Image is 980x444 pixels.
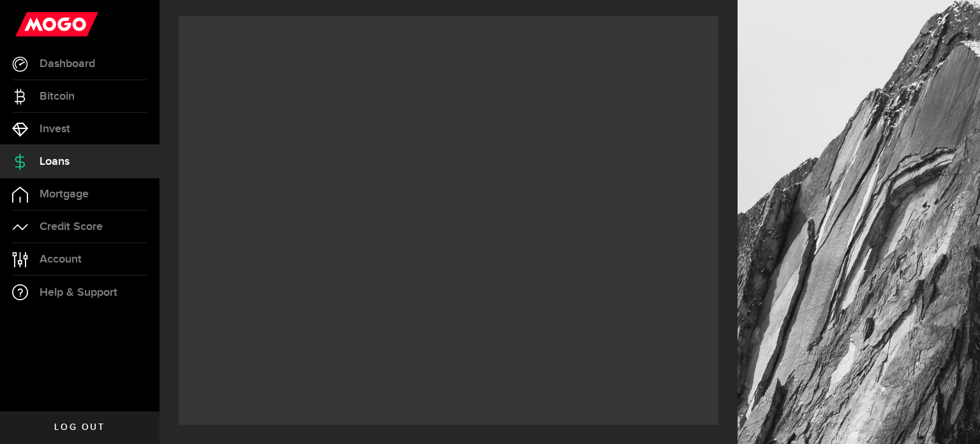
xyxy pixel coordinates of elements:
[54,423,105,432] span: Log out
[40,123,70,135] span: Invest
[40,221,103,233] span: Credit Score
[40,254,82,265] span: Account
[40,91,75,102] span: Bitcoin
[40,58,95,70] span: Dashboard
[40,156,70,167] span: Loans
[40,188,89,200] span: Mortgage
[40,287,117,298] span: Help & Support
